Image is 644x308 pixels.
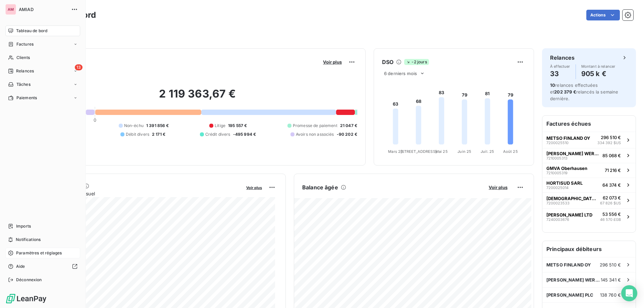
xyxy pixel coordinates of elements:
[146,123,169,129] span: 1 391 856 €
[546,262,591,267] span: METSO FINLAND OY
[542,148,636,163] button: [PERSON_NAME] WERFT GmbH721000531385 068 €
[581,68,615,79] h4: 905 k €
[603,195,621,200] span: 62 073 €
[487,184,509,190] button: Voir plus
[542,116,636,132] h6: Factures échues
[38,190,241,197] span: Chiffre d'affaires mensuel
[546,171,568,175] span: 7210005319
[337,131,357,137] span: -90 202 €
[215,123,225,129] span: Litige
[600,200,621,206] span: 67 826 $US
[205,131,230,137] span: Crédit divers
[621,285,637,301] div: Open Intercom Messenger
[542,241,636,257] h6: Principaux débiteurs
[489,185,507,190] span: Voir plus
[16,68,34,74] span: Relances
[38,87,357,107] h2: 2 119 363,67 €
[296,131,334,137] span: Avoirs non associés
[16,277,42,283] span: Déconnexion
[126,131,149,137] span: Débit divers
[404,59,429,65] span: -2 jours
[550,82,619,101] span: relances effectuées et relancés la semaine dernière.
[546,212,592,218] span: [PERSON_NAME] LTD
[16,55,30,61] span: Clients
[602,211,621,217] span: 53 556 €
[546,201,570,205] span: 7200023533
[602,153,621,158] span: 85 068 €
[16,81,31,87] span: Tâches
[550,64,570,68] span: À effectuer
[16,28,47,34] span: Tableau de bord
[546,180,583,186] span: HORTISUD SARL
[382,58,393,66] h6: DSO
[16,237,41,243] span: Notifications
[546,151,600,156] span: [PERSON_NAME] WERFT GmbH
[542,163,636,178] button: GMVA Oberhausen721000531971 216 €
[600,262,621,267] span: 296 510 €
[601,277,621,283] span: 145 341 €
[5,248,80,258] a: Paramètres et réglages
[5,221,80,232] a: Imports
[124,123,144,129] span: Non-échu
[546,156,568,160] span: 7210005313
[19,7,67,12] span: AMIAD
[5,66,80,76] a: 13Relances
[546,277,601,283] span: [PERSON_NAME] WERFT GmbH
[602,182,621,188] span: 64 374 €
[16,250,62,256] span: Paramètres et réglages
[542,208,636,225] button: [PERSON_NAME] LTD724000367653 556 €46 570 £GB
[546,196,597,201] span: [DEMOGRAPHIC_DATA] SA
[5,4,16,15] div: AM
[503,149,518,154] tspan: Août 25
[601,135,621,140] span: 296 510 €
[581,64,615,68] span: Montant à relancer
[554,89,576,95] span: 202 379 €
[323,59,342,65] span: Voir plus
[546,135,590,141] span: METSO FINLAND OY
[546,292,594,298] span: [PERSON_NAME] PLC
[75,64,83,70] span: 13
[5,293,47,304] img: Logo LeanPay
[542,132,636,148] button: METSO FINLAND OY7200025510296 510 €334 392 $US
[550,54,575,62] h6: Relances
[388,149,403,154] tspan: Mars 25
[293,123,337,129] span: Promesse de paiement
[233,131,256,137] span: -495 994 €
[246,185,262,190] span: Voir plus
[458,149,471,154] tspan: Juin 25
[586,10,620,20] button: Actions
[384,71,417,76] span: 6 derniers mois
[5,52,80,63] a: Clients
[5,79,80,90] a: Tâches
[16,223,31,229] span: Imports
[550,68,570,79] h4: 33
[435,149,448,154] tspan: Mai 25
[546,218,569,222] span: 7240003676
[546,141,569,145] span: 7200025510
[244,184,264,190] button: Voir plus
[321,59,344,65] button: Voir plus
[542,178,636,192] button: HORTISUD SARL720002501464 374 €
[152,131,165,137] span: 2 171 €
[16,263,25,269] span: Aide
[16,41,34,47] span: Factures
[550,82,555,88] span: 10
[228,123,247,129] span: 195 557 €
[546,186,569,190] span: 7200025014
[597,140,621,146] span: 334 392 $US
[5,39,80,50] a: Factures
[302,183,338,191] h6: Balance âgée
[605,168,621,173] span: 71 216 €
[600,292,621,298] span: 138 760 €
[400,149,437,154] tspan: [STREET_ADDRESS]
[94,117,96,123] span: 0
[546,166,587,171] span: GMVA Oberhausen
[340,123,357,129] span: 21 047 €
[5,261,80,272] a: Aide
[16,95,37,101] span: Paiements
[5,25,80,36] a: Tableau de bord
[542,192,636,209] button: [DEMOGRAPHIC_DATA] SA720002353362 073 €67 826 $US
[5,93,80,103] a: Paiements
[600,217,621,223] span: 46 570 £GB
[481,149,494,154] tspan: Juil. 25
